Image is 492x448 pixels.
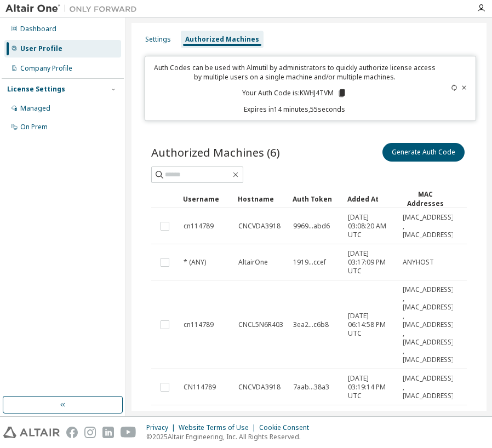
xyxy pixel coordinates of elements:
div: On Prem [20,123,48,131]
button: Generate Auth Code [382,143,465,162]
span: [MAC_ADDRESS] , [MAC_ADDRESS] [403,213,454,239]
div: Hostname [238,190,284,208]
div: Privacy [146,423,179,432]
span: 9969...abd6 [293,222,330,231]
span: 3ea2...c6b8 [293,320,329,329]
div: Dashboard [20,25,56,33]
span: 7aab...38a3 [293,383,329,392]
div: Auth Token [293,190,339,208]
span: * (ANY) [184,258,206,267]
div: Cookie Consent [259,423,316,432]
p: © 2025 Altair Engineering, Inc. All Rights Reserved. [146,432,316,441]
p: Auth Codes can be used with Almutil by administrators to quickly authorize license access by mult... [152,63,437,82]
p: Expires in 14 minutes, 55 seconds [152,105,437,114]
img: linkedin.svg [102,427,114,438]
img: instagram.svg [84,427,96,438]
span: Authorized Machines (6) [151,145,280,160]
img: altair_logo.svg [3,427,60,438]
div: User Profile [20,44,62,53]
span: CN114789 [184,383,216,392]
span: [DATE] 06:14:58 PM UTC [348,312,393,338]
div: Username [183,190,229,208]
div: Website Terms of Use [179,423,259,432]
div: Authorized Machines [185,35,259,44]
div: License Settings [7,85,65,94]
span: 1919...ccef [293,258,326,267]
span: cn114789 [184,320,214,329]
span: CNCVDA3918 [238,222,281,231]
span: [DATE] 03:19:14 PM UTC [348,374,393,400]
span: [MAC_ADDRESS] , [MAC_ADDRESS] , [MAC_ADDRESS] , [MAC_ADDRESS] , [MAC_ADDRESS] [403,285,454,364]
span: CNCVDA3918 [238,383,281,392]
img: youtube.svg [121,427,136,438]
img: facebook.svg [66,427,78,438]
span: cn114789 [184,222,214,231]
p: Your Auth Code is: KWHJ4TVM [242,88,347,98]
span: [DATE] 03:08:20 AM UTC [348,213,393,239]
span: [DATE] 05:16:34 PM UTC [348,410,393,436]
span: AltairOne [238,258,268,267]
span: [DATE] 03:17:09 PM UTC [348,249,393,275]
div: MAC Addresses [402,189,448,208]
span: [MAC_ADDRESS] , [MAC_ADDRESS] [403,374,454,400]
span: CNCL5N6R403 [238,320,283,329]
div: Added At [347,190,393,208]
div: Company Profile [20,64,72,73]
span: ANYHOST [403,258,434,267]
img: Altair One [5,3,142,14]
div: Settings [145,35,171,44]
div: Managed [20,104,50,113]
